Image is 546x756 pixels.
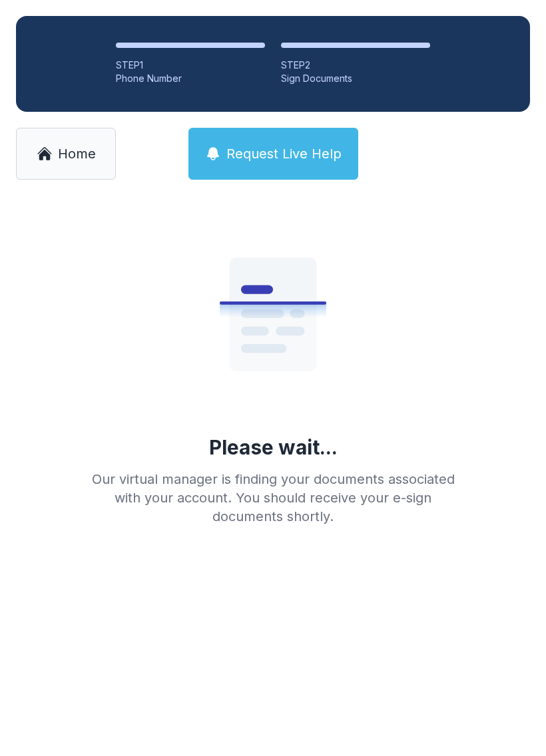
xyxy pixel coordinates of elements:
[58,144,96,163] span: Home
[281,72,430,85] div: Sign Documents
[226,144,342,163] span: Request Live Help
[116,59,265,72] div: STEP 1
[81,470,465,526] div: Our virtual manager is finding your documents associated with your account. You should receive yo...
[209,435,338,459] div: Please wait...
[281,59,430,72] div: STEP 2
[116,72,265,85] div: Phone Number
